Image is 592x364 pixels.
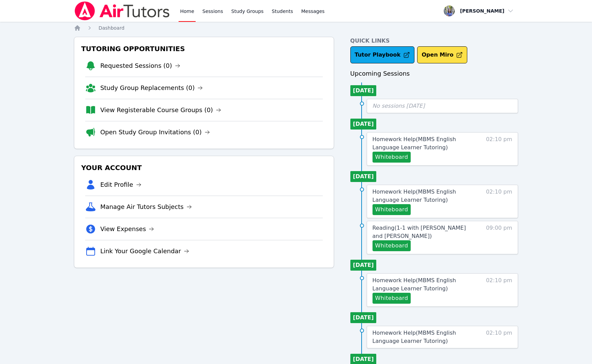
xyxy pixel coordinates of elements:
span: Homework Help ( MBMS English Language Learner Tutoring ) [373,330,456,344]
h3: Upcoming Sessions [350,69,518,78]
li: [DATE] [350,260,377,271]
li: [DATE] [350,171,377,182]
h3: Your Account [80,162,328,174]
a: Reading(1-1 with [PERSON_NAME] and [PERSON_NAME]) [373,224,477,240]
span: Homework Help ( MBMS English Language Learner Tutoring ) [373,188,456,203]
li: [DATE] [350,312,377,323]
span: 02:10 pm [486,135,512,163]
a: Dashboard [98,25,124,31]
a: Homework Help(MBMS English Language Learner Tutoring) [373,329,477,345]
span: 02:10 pm [486,276,512,304]
a: Requested Sessions (0) [100,61,180,71]
span: 02:10 pm [486,329,512,345]
a: Tutor Playbook [350,46,415,63]
a: Study Group Replacements (0) [100,83,203,93]
a: Homework Help(MBMS English Language Learner Tutoring) [373,188,477,204]
button: Open Miro [417,46,467,63]
a: View Registerable Course Groups (0) [100,105,221,115]
a: Manage Air Tutors Subjects [100,202,192,212]
span: Reading ( 1-1 with [PERSON_NAME] and [PERSON_NAME] ) [373,225,466,239]
button: Whiteboard [373,152,411,163]
span: 09:00 pm [486,224,512,251]
button: Whiteboard [373,293,411,304]
span: Messages [301,8,325,15]
li: [DATE] [350,85,377,96]
li: [DATE] [350,119,377,130]
a: Link Your Google Calendar [100,246,189,256]
a: Homework Help(MBMS English Language Learner Tutoring) [373,135,477,152]
h4: Quick Links [350,37,518,45]
span: Dashboard [98,25,124,31]
button: Whiteboard [373,240,411,251]
span: Homework Help ( MBMS English Language Learner Tutoring ) [373,136,456,151]
nav: Breadcrumb [74,25,518,31]
button: Whiteboard [373,204,411,215]
span: 02:10 pm [486,188,512,215]
span: Homework Help ( MBMS English Language Learner Tutoring ) [373,277,456,292]
img: Air Tutors [74,1,170,20]
a: Edit Profile [100,180,141,189]
span: No sessions [DATE] [373,103,425,109]
a: View Expenses [100,224,154,234]
a: Homework Help(MBMS English Language Learner Tutoring) [373,276,477,293]
a: Open Study Group Invitations (0) [100,127,210,137]
h3: Tutoring Opportunities [80,43,328,55]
